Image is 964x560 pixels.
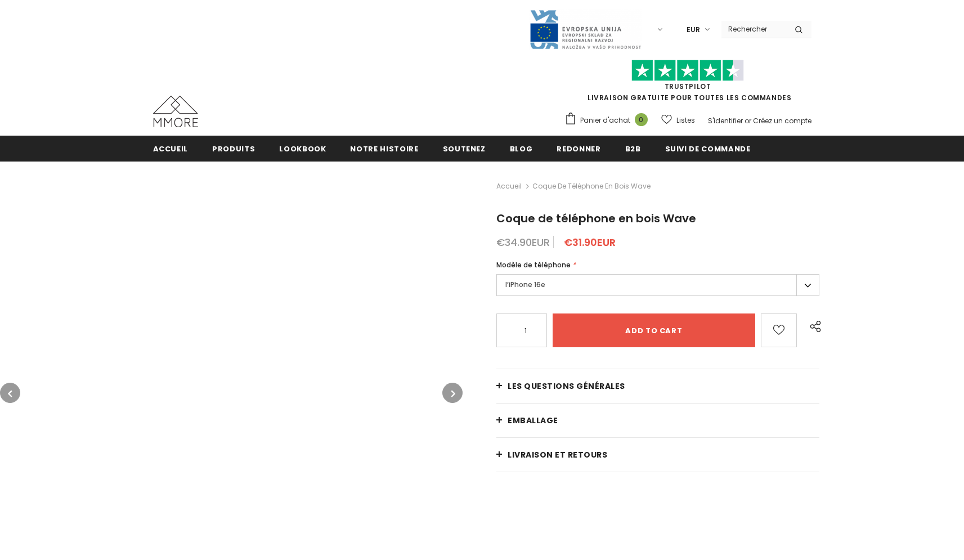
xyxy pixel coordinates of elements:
[665,136,751,161] a: Suivi de commande
[496,180,522,193] a: Accueil
[580,115,630,126] span: Panier d'achat
[496,369,819,403] a: Les questions générales
[496,210,696,226] span: Coque de téléphone en bois Wave
[721,21,786,37] input: Search Site
[625,144,641,154] span: B2B
[553,313,755,347] input: Add to cart
[510,136,533,161] a: Blog
[665,144,751,154] span: Suivi de commande
[508,449,607,460] span: Livraison et retours
[279,136,326,161] a: Lookbook
[153,136,189,161] a: Accueil
[676,115,695,126] span: Listes
[661,110,695,130] a: Listes
[508,380,625,392] span: Les questions générales
[350,136,418,161] a: Notre histoire
[529,24,642,34] a: Javni Razpis
[153,144,189,154] span: Accueil
[745,116,751,126] span: or
[496,235,550,249] span: €34.90EUR
[564,235,616,249] span: €31.90EUR
[532,180,651,193] span: Coque de téléphone en bois Wave
[350,144,418,154] span: Notre histoire
[153,96,198,127] img: Cas MMORE
[635,113,648,126] span: 0
[753,116,811,126] a: Créez un compte
[625,136,641,161] a: B2B
[564,112,653,129] a: Panier d'achat 0
[279,144,326,154] span: Lookbook
[557,144,600,154] span: Redonner
[443,136,486,161] a: soutenez
[496,404,819,437] a: EMBALLAGE
[496,274,819,296] label: l’iPhone 16e
[212,136,255,161] a: Produits
[443,144,486,154] span: soutenez
[708,116,743,126] a: S'identifier
[496,438,819,472] a: Livraison et retours
[665,82,711,91] a: TrustPilot
[631,60,744,82] img: Faites confiance aux étoiles pilotes
[510,144,533,154] span: Blog
[687,24,700,35] span: EUR
[557,136,600,161] a: Redonner
[529,9,642,50] img: Javni Razpis
[508,415,558,426] span: EMBALLAGE
[496,260,571,270] span: Modèle de téléphone
[212,144,255,154] span: Produits
[564,65,811,102] span: LIVRAISON GRATUITE POUR TOUTES LES COMMANDES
